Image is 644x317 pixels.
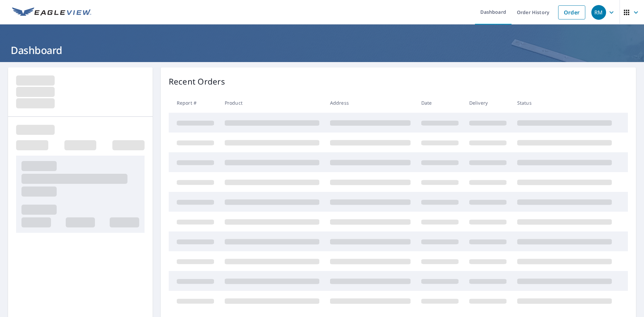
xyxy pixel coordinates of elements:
h1: Dashboard [8,43,636,57]
th: Address [325,93,416,113]
th: Product [219,93,325,113]
th: Status [512,93,617,113]
img: EV Logo [12,7,91,17]
th: Delivery [464,93,512,113]
p: Recent Orders [169,75,225,88]
th: Report # [169,93,219,113]
a: Order [558,5,585,19]
div: RM [591,5,606,20]
th: Date [416,93,464,113]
